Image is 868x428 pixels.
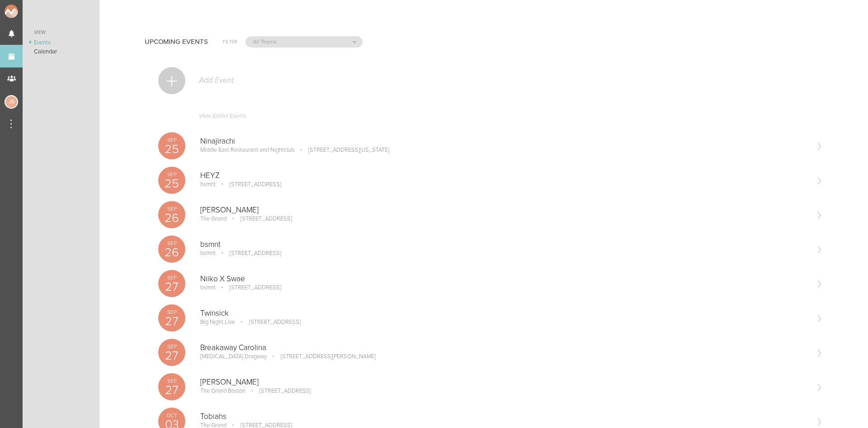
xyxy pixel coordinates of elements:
[158,413,185,418] p: Oct
[158,275,185,280] p: Sep
[247,387,311,394] p: [STREET_ADDRESS]
[158,309,185,315] p: Sep
[200,137,808,146] p: Ninajirachi
[200,206,808,215] p: [PERSON_NAME]
[217,284,281,291] p: [STREET_ADDRESS]
[158,240,185,246] p: Sep
[200,146,294,154] p: Middle East Restaurant and Nightclub
[158,172,185,177] p: Sep
[217,181,281,188] p: [STREET_ADDRESS]
[158,344,185,349] p: Sep
[23,38,99,47] a: Events
[217,250,281,257] p: [STREET_ADDRESS]
[200,274,808,284] p: Niiko X Swae
[200,318,235,326] p: Big Night Live
[158,378,185,384] p: Sep
[200,171,808,180] p: HEYZ
[5,95,18,109] div: Jessica Smith
[158,246,185,259] p: 26
[200,250,216,257] p: bsmnt
[236,318,301,326] p: [STREET_ADDRESS]
[158,143,185,155] p: 25
[223,38,237,46] h6: Filter
[200,284,216,291] p: bsmnt
[200,343,808,352] p: Breakaway Carolina
[5,5,56,18] img: NOMAD
[200,309,808,318] p: Twinsick
[145,38,208,46] h4: Upcoming Events
[23,27,99,38] a: View
[158,315,185,327] p: 27
[158,281,185,293] p: 27
[198,76,234,85] p: Add Event
[158,178,185,190] p: 25
[200,215,226,222] p: The Grand
[158,350,185,362] p: 27
[200,412,808,421] p: Tobiahs
[200,378,808,387] p: [PERSON_NAME]
[200,353,267,360] p: [MEDICAL_DATA] Dragway
[200,240,808,249] p: bsmnt
[200,387,245,394] p: The Grand Boston
[158,206,185,212] p: Sep
[268,353,376,360] p: [STREET_ADDRESS][PERSON_NAME]
[200,181,216,188] p: bsmnt
[228,215,292,222] p: [STREET_ADDRESS]
[158,108,823,129] a: View Earlier Events
[23,47,99,56] a: Calendar
[158,137,185,143] p: Sep
[158,212,185,224] p: 26
[158,384,185,396] p: 27
[296,146,389,154] p: [STREET_ADDRESS][US_STATE]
